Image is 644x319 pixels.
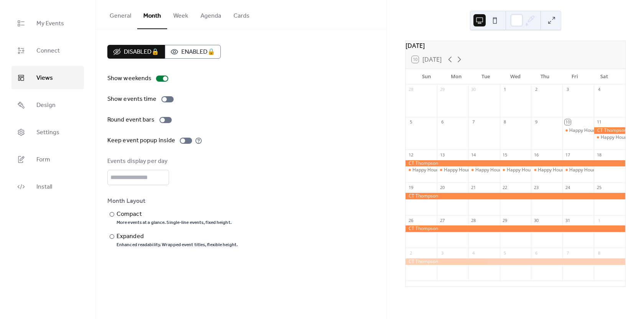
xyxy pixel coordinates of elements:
div: 31 [565,217,570,223]
div: Happy Hour Specials [507,167,551,173]
div: 28 [471,217,476,223]
span: Design [36,99,56,111]
div: Happy Hour Specials [468,167,500,173]
div: 10 [565,119,570,125]
div: Compact [117,210,230,219]
div: Wed [501,69,530,84]
div: 27 [439,217,445,223]
div: 26 [408,217,414,223]
div: 21 [471,185,476,191]
div: CT Thompson [406,193,625,199]
div: 2 [408,250,414,256]
div: Sun [412,69,441,84]
div: Happy Hour Specials [594,134,625,141]
span: Views [36,72,53,84]
div: CT Thompson [406,258,625,265]
div: Events display per day [107,157,168,166]
div: 5 [408,119,414,125]
div: 18 [596,152,602,158]
div: Happy Hour Specials [531,167,562,173]
div: Happy Hour Specials [475,167,520,173]
div: 14 [471,152,476,158]
a: Form [11,148,84,171]
div: 20 [439,185,445,191]
div: Happy Hour Specials [437,167,468,173]
div: Show events time [107,95,157,104]
a: Settings [11,120,84,144]
div: 8 [596,250,602,256]
div: 8 [502,119,508,125]
div: 2 [533,87,539,92]
span: Connect [36,45,60,57]
div: Enhanced readability. Wrapped event titles, flexible height. [117,242,238,248]
div: Happy Hour Specials [538,167,582,173]
div: CT Thompson [406,225,625,232]
div: 23 [533,185,539,191]
div: 15 [502,152,508,158]
div: 12 [408,152,414,158]
div: Sat [590,69,619,84]
div: Month Layout [107,197,373,206]
div: Mon [441,69,471,84]
div: Happy Hour Specials [569,127,614,134]
a: Install [11,175,84,198]
div: 17 [565,152,570,158]
div: CT Thompson [594,127,625,134]
div: 22 [502,185,508,191]
div: 6 [439,119,445,125]
span: Settings [36,127,59,138]
div: 29 [502,217,508,223]
div: [DATE] [406,41,625,50]
div: 9 [533,119,539,125]
div: Fri [560,69,589,84]
div: Happy Hour Specials [562,127,594,134]
div: 16 [533,152,539,158]
div: 5 [502,250,508,256]
div: 1 [596,217,602,223]
div: Round event bars [107,115,155,125]
div: 25 [596,185,602,191]
div: 19 [408,185,414,191]
span: Form [36,154,50,166]
div: 28 [408,87,414,92]
a: My Events [11,12,84,35]
div: 4 [596,87,602,92]
div: Happy Hour Specials [412,167,457,173]
div: Happy Hour Specials [569,167,614,173]
div: 11 [596,119,602,125]
div: Happy Hour Specials [444,167,488,173]
div: Happy Hour Specials [406,167,437,173]
div: 24 [565,185,570,191]
div: 3 [439,250,445,256]
div: More events at a glance. Single-line events, fixed height. [117,220,232,226]
div: Expanded [117,232,236,241]
div: Happy Hour Specials [562,167,594,173]
div: Thu [530,69,560,84]
div: CT Thompson [406,160,625,167]
div: 13 [439,152,445,158]
div: 3 [565,87,570,92]
div: 7 [565,250,570,256]
div: Show weekends [107,74,151,83]
a: Design [11,93,84,117]
div: 6 [533,250,539,256]
a: Views [11,66,84,89]
div: 4 [471,250,476,256]
a: Connect [11,39,84,62]
div: 29 [439,87,445,92]
div: 30 [533,217,539,223]
div: Happy Hour Specials [500,167,531,173]
div: Tue [471,69,501,84]
div: 1 [502,87,508,92]
span: My Events [36,18,64,30]
div: 30 [471,87,476,92]
div: 7 [471,119,476,125]
span: Install [36,181,52,193]
div: Keep event popup inside [107,136,175,145]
